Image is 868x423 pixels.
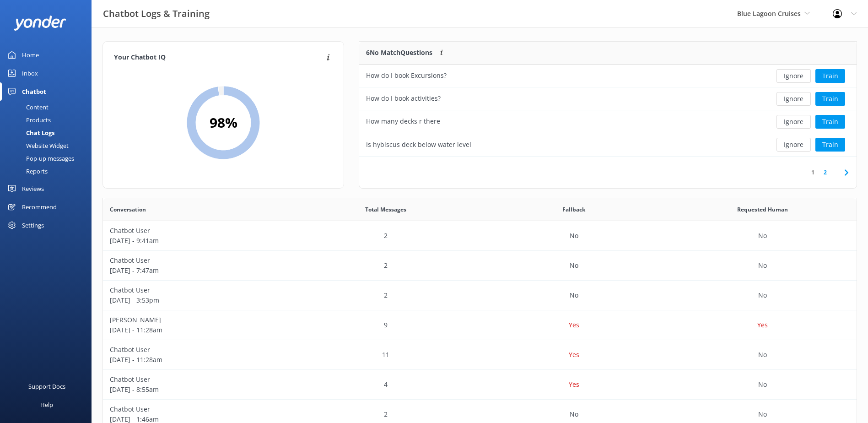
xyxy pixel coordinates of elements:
[110,355,285,365] p: [DATE] - 11:28am
[758,350,767,360] p: No
[757,320,768,330] p: Yes
[5,139,69,152] div: Website Widget
[110,404,285,414] p: Chatbot User
[737,9,801,18] span: Blue Lagoon Cruises
[758,260,767,271] p: No
[359,87,857,110] div: row
[103,310,857,340] div: row
[776,115,811,129] button: Ignore
[5,165,48,178] div: Reports
[807,168,819,177] a: 1
[384,409,388,419] p: 2
[758,409,767,419] p: No
[110,255,285,266] p: Chatbot User
[776,69,811,83] button: Ignore
[819,168,831,177] a: 2
[758,231,767,241] p: No
[110,315,285,325] p: [PERSON_NAME]
[5,126,54,139] div: Chat Logs
[110,385,285,395] p: [DATE] - 8:55am
[359,65,857,156] div: grid
[110,226,285,236] p: Chatbot User
[382,350,389,360] p: 11
[103,370,857,400] div: row
[5,101,49,114] div: Content
[5,101,92,114] a: Content
[5,152,92,165] a: Pop-up messages
[22,216,44,234] div: Settings
[103,340,857,370] div: row
[815,69,845,83] button: Train
[103,221,857,251] div: row
[562,205,585,214] span: Fallback
[110,266,285,276] p: [DATE] - 7:47am
[110,205,146,214] span: Conversation
[103,251,857,281] div: row
[570,231,578,241] p: No
[5,114,92,126] a: Products
[758,380,767,390] p: No
[570,290,578,300] p: No
[110,295,285,305] p: [DATE] - 3:53pm
[22,198,57,216] div: Recommend
[28,377,65,396] div: Support Docs
[110,325,285,335] p: [DATE] - 11:28am
[776,92,811,106] button: Ignore
[110,345,285,355] p: Chatbot User
[815,138,845,152] button: Train
[366,140,471,150] div: Is hybiscus deck below water level
[14,16,66,31] img: yonder-white-logo.png
[359,110,857,133] div: row
[569,320,579,330] p: Yes
[569,380,579,390] p: Yes
[5,165,92,178] a: Reports
[110,374,285,385] p: Chatbot User
[815,92,845,106] button: Train
[5,114,51,126] div: Products
[384,260,388,271] p: 2
[103,6,210,21] h3: Chatbot Logs & Training
[5,139,92,152] a: Website Widget
[110,236,285,246] p: [DATE] - 9:41am
[384,231,388,241] p: 2
[366,116,440,126] div: How many decks r there
[569,350,579,360] p: Yes
[384,290,388,300] p: 2
[384,320,388,330] p: 9
[366,70,447,81] div: How do I book Excursions?
[359,65,857,87] div: row
[776,138,811,152] button: Ignore
[5,126,92,139] a: Chat Logs
[22,179,44,198] div: Reviews
[366,48,432,58] p: 6 No Match Questions
[114,53,324,63] h4: Your Chatbot IQ
[22,64,38,82] div: Inbox
[758,290,767,300] p: No
[366,93,441,103] div: How do I book activities?
[110,285,285,295] p: Chatbot User
[103,281,857,310] div: row
[359,133,857,156] div: row
[570,409,578,419] p: No
[570,260,578,271] p: No
[210,112,237,134] h2: 98 %
[40,396,53,414] div: Help
[384,380,388,390] p: 4
[22,46,39,64] div: Home
[22,82,46,101] div: Chatbot
[737,205,788,214] span: Requested Human
[815,115,845,129] button: Train
[365,205,406,214] span: Total Messages
[5,152,74,165] div: Pop-up messages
